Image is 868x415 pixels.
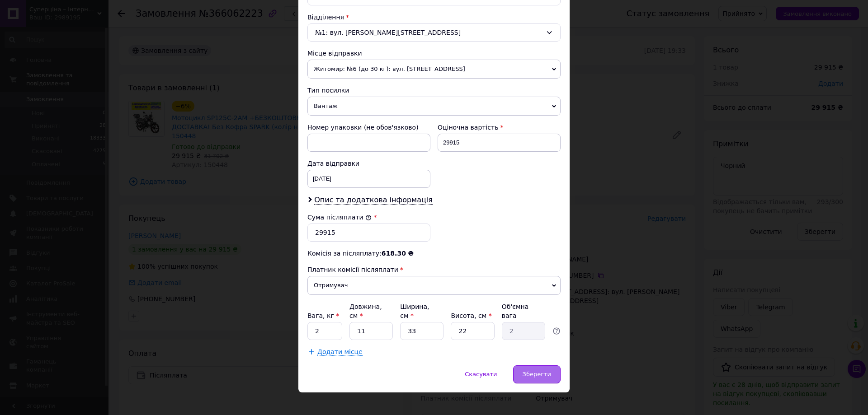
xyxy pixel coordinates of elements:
div: Номер упаковки (не обов'язково) [307,123,430,132]
span: Місце відправки [307,50,362,57]
span: Вантаж [307,97,561,116]
label: Сума післяплати [307,214,372,221]
span: Скасувати [465,371,497,378]
span: 618.30 ₴ [382,250,414,257]
div: №1: вул. [PERSON_NAME][STREET_ADDRESS] [307,23,561,42]
span: Зберегти [523,371,551,378]
label: Вага, кг [307,312,339,319]
span: Додати місце [317,348,363,356]
label: Довжина, см [349,303,382,319]
span: Тип посилки [307,87,349,94]
div: Дата відправки [307,159,430,168]
div: Відділення [307,13,561,22]
span: Опис та додаткова інформація [314,196,433,205]
div: Оціночна вартість [438,123,561,132]
label: Ширина, см [400,303,429,319]
label: Висота, см [451,312,491,319]
span: Отримувач [307,276,561,295]
span: Платник комісії післяплати [307,266,398,273]
div: Об'ємна вага [502,302,545,320]
div: Комісія за післяплату: [307,249,561,258]
span: Житомир: №6 (до 30 кг): вул. [STREET_ADDRESS] [307,60,561,79]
